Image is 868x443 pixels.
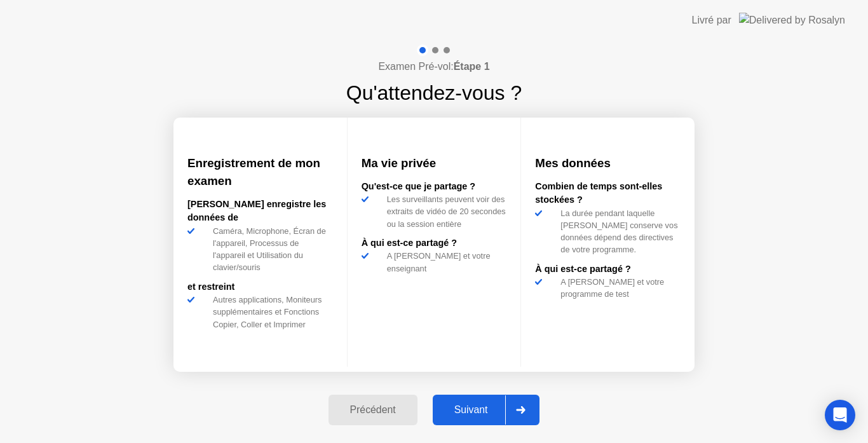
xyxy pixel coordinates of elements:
div: Précédent [332,404,414,416]
div: Suivant [437,404,506,416]
h3: Enregistrement de mon examen [187,154,333,190]
div: [PERSON_NAME] enregistre les données de [187,198,333,225]
h3: Ma vie privée [362,154,507,172]
div: Livré par [692,13,731,28]
div: Caméra, Microphone, Écran de l'appareil, Processus de l'appareil et Utilisation du clavier/souris [208,225,333,274]
div: et restreint [187,280,333,294]
button: Précédent [329,395,417,425]
div: La durée pendant laquelle [PERSON_NAME] conserve vos données dépend des directives de votre progr... [555,207,681,256]
h3: Mes données [535,154,681,172]
div: À qui est-ce partagé ? [535,262,681,276]
div: Qu'est-ce que je partage ? [362,180,507,194]
div: À qui est-ce partagé ? [362,236,507,250]
div: A [PERSON_NAME] et votre enseignant [382,250,507,274]
b: Étape 1 [454,61,490,72]
div: Les surveillants peuvent voir des extraits de vidéo de 20 secondes ou la session entière [382,193,507,230]
div: Autres applications, Moniteurs supplémentaires et Fonctions Copier, Coller et Imprimer [208,294,333,331]
h4: Examen Pré-vol: [378,59,489,74]
div: A [PERSON_NAME] et votre programme de test [555,276,681,300]
div: Open Intercom Messenger [825,400,855,430]
img: Delivered by Rosalyn [739,13,845,27]
div: Combien de temps sont-elles stockées ? [535,180,681,207]
button: Suivant [433,395,540,425]
h1: Qu'attendez-vous ? [346,78,522,108]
